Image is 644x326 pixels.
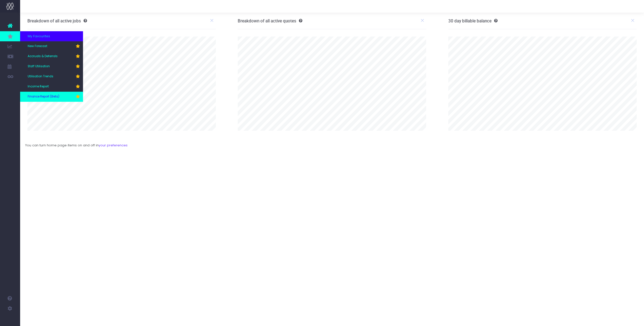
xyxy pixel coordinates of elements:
[20,92,83,102] a: Finance Report (Beta)
[238,18,302,23] h3: Breakdown of all active quotes
[6,316,14,323] img: images/default_profile_image.png
[20,61,83,72] a: Staff Utilisation
[448,18,498,23] h3: 30 day billable balance
[28,74,53,79] span: Utilisation Trends
[28,44,47,49] span: New Forecast
[20,72,83,82] a: Utilisation Trends
[28,94,59,99] span: Finance Report (Beta)
[28,54,58,59] span: Accruals & Deferrals
[20,41,83,51] a: New Forecast
[20,82,83,92] a: Income Report
[20,138,644,148] div: You can turn home page items on and off in
[20,51,83,61] a: Accruals & Deferrals
[28,34,50,39] span: My Favourites
[99,143,128,148] a: your preferences
[28,64,50,69] span: Staff Utilisation
[28,84,49,89] span: Income Report
[27,18,87,23] h3: Breakdown of all active jobs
